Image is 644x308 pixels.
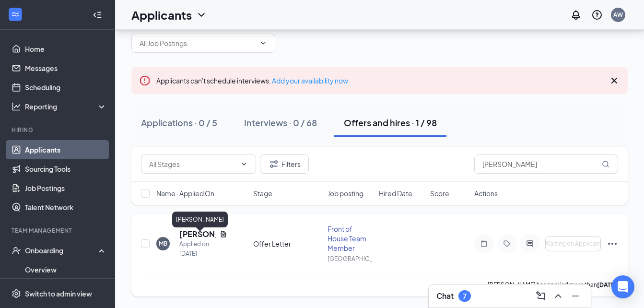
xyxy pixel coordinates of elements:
button: Minimize [568,288,583,304]
svg: Tag [501,240,513,248]
a: Applicants [25,140,107,159]
div: Switch to admin view [25,289,92,298]
svg: Filter [268,158,280,170]
svg: ComposeMessage [535,290,547,302]
span: Applicants can't schedule interviews. [156,76,348,85]
span: Score [430,189,449,198]
h3: Chat [436,291,454,301]
div: Onboarding [25,246,99,255]
div: Applications · 0 / 5 [141,117,217,129]
svg: ChevronDown [196,9,207,21]
div: AW [613,11,623,19]
svg: Analysis [12,102,21,111]
svg: Minimize [570,290,581,302]
span: Stage [253,189,272,198]
p: [PERSON_NAME] has applied more than . [488,281,618,289]
div: Offer Letter [253,239,322,249]
a: Add your availability now [272,76,348,85]
svg: Settings [12,289,21,298]
a: Talent Network [25,198,107,217]
div: [GEOGRAPHIC_DATA] [328,255,373,263]
div: MB [159,239,167,248]
span: Waiting on Applicant [544,240,602,247]
a: Overview [25,260,107,279]
a: Scheduling [25,78,107,97]
a: Job Postings [25,178,107,198]
div: Offers and hires · 1 / 98 [344,117,437,129]
span: Job posting [328,189,363,198]
input: All Stages [149,159,236,169]
span: Actions [474,189,498,198]
input: Search in offers and hires [474,154,618,174]
h5: [PERSON_NAME] [179,229,216,239]
svg: Notifications [570,9,582,21]
svg: UserCheck [12,246,21,255]
b: [DATE] [597,281,617,288]
span: Hired Date [379,189,412,198]
svg: ChevronUp [552,290,564,302]
svg: QuestionInfo [591,9,603,21]
svg: WorkstreamLogo [11,10,20,19]
div: Reporting [25,102,107,111]
svg: Cross [609,75,620,86]
svg: Error [139,75,151,86]
input: All Job Postings [140,38,256,48]
div: Team Management [12,226,105,235]
svg: Note [478,240,490,248]
div: [PERSON_NAME] [172,212,228,227]
svg: Collapse [93,10,102,20]
svg: ActiveChat [524,240,536,248]
svg: Document [220,230,227,238]
div: Applied on [DATE] [179,239,227,259]
button: Filter Filters [260,154,309,174]
div: Front of House Team Member [328,224,373,253]
button: Waiting on Applicant [545,236,601,251]
div: Hiring [12,126,105,134]
svg: ChevronDown [259,39,267,47]
div: 7 [463,292,467,300]
div: Interviews · 0 / 68 [244,117,317,129]
a: Sourcing Tools [25,159,107,178]
svg: Ellipses [607,238,618,249]
button: ChevronUp [550,288,566,304]
div: Open Intercom Messenger [611,275,634,298]
h1: Applicants [131,7,192,23]
button: ComposeMessage [533,288,549,304]
svg: MagnifyingGlass [602,160,609,168]
span: Name · Applied On [156,189,214,198]
svg: ChevronDown [240,160,248,168]
a: Home [25,39,107,59]
a: Messages [25,59,107,78]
